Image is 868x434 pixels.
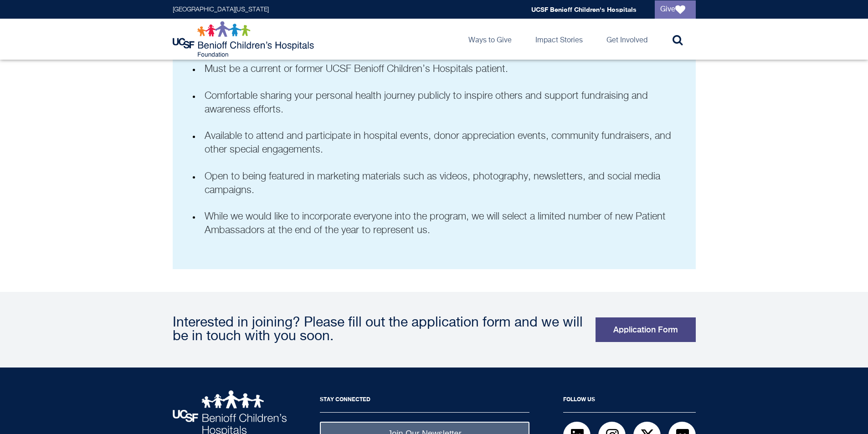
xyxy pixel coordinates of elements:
[205,89,682,117] p: Comfortable sharing your personal health journey publicly to inspire others and support fundraisi...
[205,62,682,76] p: Must be a current or former UCSF Benioff Children’s Hospitals patient.
[461,19,519,60] a: Ways to Give
[596,317,696,342] a: Application Form
[205,129,682,157] p: Available to attend and participate in hospital events, donor appreciation events, community fund...
[205,170,682,197] p: Open to being featured in marketing materials such as videos, photography, newsletters, and socia...
[173,316,586,343] div: Interested in joining? Please fill out the application form and we will be in touch with you soon.
[655,0,696,19] a: Give
[173,21,316,57] img: Logo for UCSF Benioff Children's Hospitals Foundation
[599,19,655,60] a: Get Involved
[563,390,696,413] h2: Follow Us
[531,5,637,13] a: UCSF Benioff Children's Hospitals
[528,19,590,60] a: Impact Stories
[320,390,529,413] h2: Stay Connected
[205,210,682,237] p: While we would like to incorporate everyone into the program, we will select a limited number of ...
[173,6,269,13] a: [GEOGRAPHIC_DATA][US_STATE]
